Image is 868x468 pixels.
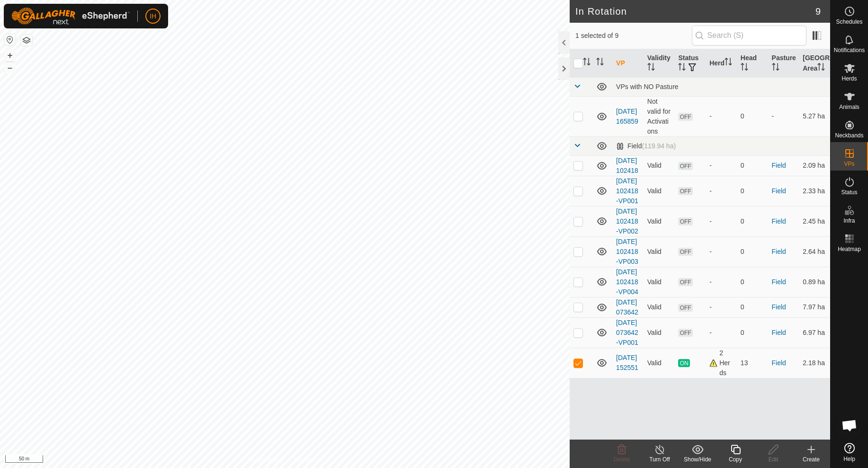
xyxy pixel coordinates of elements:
a: [DATE] 165859 [616,108,638,125]
td: Valid [644,317,675,348]
th: Head [737,49,768,78]
div: - [709,277,733,287]
span: OFF [678,248,692,256]
a: Field [772,329,786,336]
div: Create [792,455,830,464]
div: Copy [716,455,754,464]
th: [GEOGRAPHIC_DATA] Area [799,49,830,78]
span: Schedules [836,19,862,25]
a: Help [831,439,868,466]
div: Turn Off [641,455,679,464]
a: [DATE] 102418-VP002 [616,207,638,235]
a: [DATE] 152551 [616,354,638,371]
span: Help [843,456,855,462]
div: Show/Hide [679,455,716,464]
span: Herds [841,76,857,81]
a: [DATE] 102418 [616,157,638,174]
span: Animals [839,104,859,110]
span: OFF [678,329,692,337]
th: Status [674,49,706,78]
div: - [709,161,733,171]
span: VPs [844,161,854,167]
td: 6.97 ha [799,317,830,348]
span: OFF [678,304,692,312]
span: OFF [678,217,692,225]
a: Open chat [835,411,864,440]
td: 13 [737,348,768,378]
button: + [4,50,16,61]
th: Herd [706,49,737,78]
div: Field [616,142,676,150]
td: 2.09 ha [799,155,830,176]
span: ON [678,359,689,367]
p-sorticon: Activate to sort [596,59,604,67]
div: Edit [754,455,792,464]
a: [DATE] 102418-VP001 [616,177,638,205]
div: - [709,302,733,312]
p-sorticon: Activate to sort [741,64,748,72]
span: IH [150,11,156,21]
div: - [709,216,733,226]
td: 0 [737,236,768,267]
span: Heatmap [838,246,861,252]
td: Valid [644,267,675,297]
div: - [709,247,733,257]
a: Field [772,278,786,286]
td: Valid [644,236,675,267]
p-sorticon: Activate to sort [678,64,686,72]
div: - [709,186,733,196]
a: Field [772,303,786,311]
td: 0 [737,267,768,297]
td: 0.89 ha [799,267,830,297]
div: - [709,328,733,338]
img: Gallagher Logo [11,8,130,25]
th: VP [612,49,644,78]
div: - [709,111,733,121]
td: 2.33 ha [799,176,830,206]
span: OFF [678,162,692,170]
a: Field [772,359,786,367]
td: 0 [737,317,768,348]
span: 1 selected of 9 [575,31,692,41]
span: (119.94 ha) [642,142,676,150]
span: Status [841,189,857,195]
a: [DATE] 102418-VP004 [616,268,638,296]
span: Notifications [834,47,865,53]
td: Valid [644,155,675,176]
input: Search (S) [692,26,806,45]
td: Not valid for Activations [644,96,675,136]
a: [DATE] 073642-VP001 [616,319,638,346]
td: 0 [737,155,768,176]
a: Contact Us [294,456,322,464]
button: Map Layers [21,35,32,46]
td: - [768,96,799,136]
h2: In Rotation [575,6,815,17]
td: 7.97 ha [799,297,830,317]
a: Privacy Policy [248,456,283,464]
button: Reset Map [4,34,16,45]
td: 0 [737,96,768,136]
a: Field [772,187,786,195]
span: 9 [815,4,821,18]
td: 0 [737,176,768,206]
a: Field [772,217,786,225]
td: Valid [644,348,675,378]
p-sorticon: Activate to sort [583,59,591,67]
a: [DATE] 102418-VP003 [616,238,638,265]
div: VPs with NO Pasture [616,83,826,90]
span: OFF [678,187,692,195]
td: 2.45 ha [799,206,830,236]
td: 2.64 ha [799,236,830,267]
div: 2 Herds [709,348,733,378]
span: Delete [614,456,630,463]
td: 0 [737,206,768,236]
p-sorticon: Activate to sort [647,64,655,72]
td: 0 [737,297,768,317]
a: [DATE] 073642 [616,298,638,316]
th: Validity [644,49,675,78]
p-sorticon: Activate to sort [725,59,732,67]
th: Pasture [768,49,799,78]
button: – [4,62,16,73]
td: Valid [644,176,675,206]
span: OFF [678,278,692,286]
